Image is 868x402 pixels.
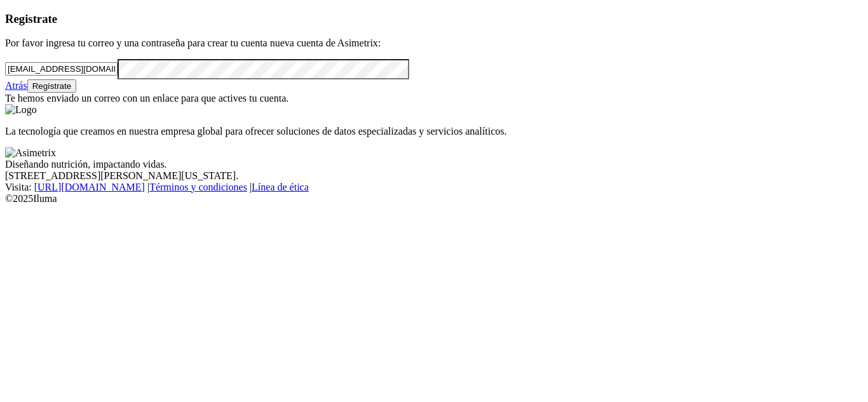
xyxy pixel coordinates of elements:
div: Te hemos enviado un correo con un enlace para que actives tu cuenta. [5,93,863,104]
p: La tecnología que creamos en nuestra empresa global para ofrecer soluciones de datos especializad... [5,126,863,137]
div: [STREET_ADDRESS][PERSON_NAME][US_STATE]. [5,170,863,182]
div: © 2025 Iluma [5,193,863,204]
div: Diseñando nutrición, impactando vidas. [5,159,863,170]
img: Logo [5,104,37,116]
a: [URL][DOMAIN_NAME] [34,182,145,192]
img: Asimetrix [5,147,56,159]
p: Por favor ingresa tu correo y una contraseña para crear tu cuenta nueva cuenta de Asimetrix: [5,37,863,49]
a: Términos y condiciones [149,182,247,192]
button: Regístrate [27,79,77,93]
div: Visita : | | [5,182,863,193]
input: Tu correo [5,62,118,76]
a: Línea de ética [252,182,309,192]
a: Atrás [5,80,27,91]
h3: Registrate [5,12,863,26]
